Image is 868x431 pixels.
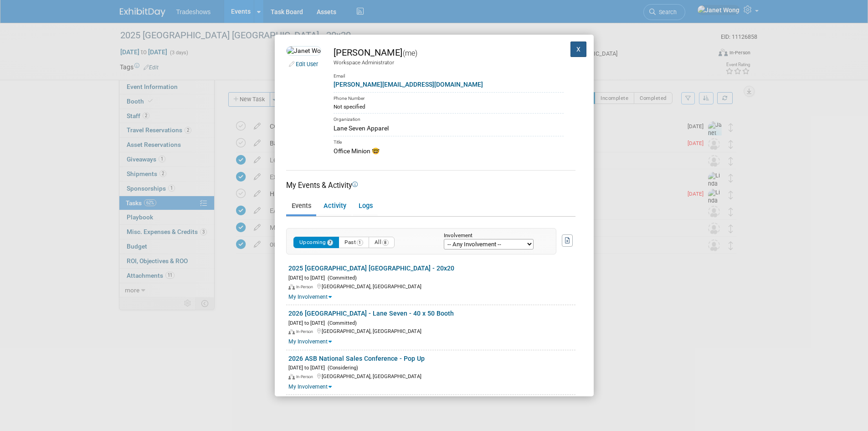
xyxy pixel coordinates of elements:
[293,237,339,248] button: Upcoming7
[288,384,332,390] a: My Involvement
[288,363,575,372] div: [DATE] to [DATE]
[353,198,378,214] a: Logs
[325,365,358,371] span: (Considering)
[334,146,564,156] div: Office Minion 🤓
[334,113,564,124] div: Organization
[286,180,575,191] div: My Events & Activity
[286,46,321,56] img: Janet Wong
[286,198,316,214] a: Events
[444,233,542,239] div: Involvement
[288,318,575,327] div: [DATE] to [DATE]
[288,338,332,345] a: My Involvement
[325,275,357,281] span: (Committed)
[288,327,575,335] div: [GEOGRAPHIC_DATA], [GEOGRAPHIC_DATA]
[334,92,564,103] div: Phone Number
[288,372,575,380] div: [GEOGRAPHIC_DATA], [GEOGRAPHIC_DATA]
[334,67,564,80] div: Email
[327,239,334,246] span: 7
[288,355,425,362] a: 2026 ASB National Sales Conference - Pop Up
[334,136,564,146] div: Title
[369,237,395,248] button: All8
[296,61,318,68] a: Edit User
[339,237,369,248] button: Past1
[288,284,295,290] img: In-Person Event
[325,320,357,326] span: (Committed)
[288,273,575,282] div: [DATE] to [DATE]
[334,59,564,67] div: Workspace Administrator
[296,329,316,334] span: In-Person
[288,374,295,379] img: In-Person Event
[334,124,564,133] div: Lane Seven Apparel
[357,239,363,246] span: 1
[318,198,351,214] a: Activity
[570,42,587,57] button: X
[288,265,454,272] a: 2025 [GEOGRAPHIC_DATA] [GEOGRAPHIC_DATA] - 20x20
[288,310,454,317] a: 2026 [GEOGRAPHIC_DATA] - Lane Seven - 40 x 50 Booth
[402,49,417,57] span: (me)
[288,329,295,335] img: In-Person Event
[382,239,389,246] span: 8
[334,81,483,88] a: [PERSON_NAME][EMAIL_ADDRESS][DOMAIN_NAME]
[288,282,575,291] div: [GEOGRAPHIC_DATA], [GEOGRAPHIC_DATA]
[334,46,564,59] div: [PERSON_NAME]
[288,294,332,300] a: My Involvement
[296,374,316,379] span: In-Person
[334,103,564,111] div: Not specified
[296,285,316,289] span: In-Person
